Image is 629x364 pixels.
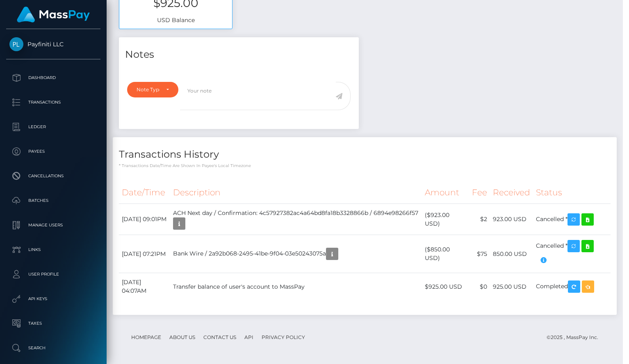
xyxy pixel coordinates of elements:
p: Batches [9,194,97,207]
p: Manage Users [9,219,97,231]
p: Taxes [9,317,97,330]
p: User Profile [9,268,97,280]
p: Links [9,244,97,256]
p: Dashboard [9,72,97,84]
p: Payees [9,145,97,158]
p: Ledger [9,121,97,133]
img: MassPay Logo [17,7,90,23]
p: Transactions [9,96,97,109]
p: Cancellations [9,170,97,182]
p: API Keys [9,293,97,305]
img: Payfiniti LLC [9,37,23,51]
p: Search [9,342,97,354]
span: Payfiniti LLC [6,41,100,48]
